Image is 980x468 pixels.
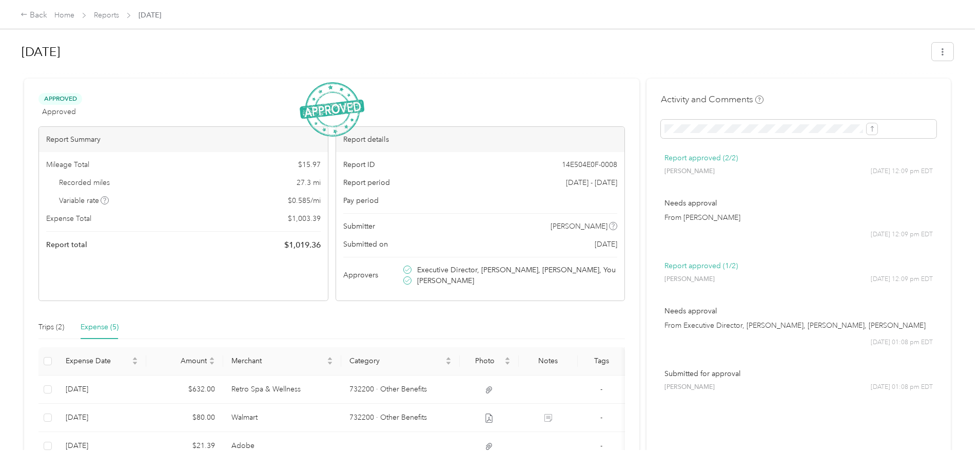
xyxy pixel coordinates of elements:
[343,221,375,232] span: Submitter
[664,212,933,223] p: From [PERSON_NAME]
[445,360,452,366] span: caret-down
[132,360,138,366] span: caret-down
[223,347,342,376] th: Merchant
[300,82,364,137] img: ApprovedStamp
[288,213,321,224] span: $ 1,003.39
[661,93,763,106] h4: Activity and Comments
[341,404,460,432] td: 732200 · Other Benefits
[146,376,223,404] td: $632.00
[297,177,321,188] span: 27.3 mi
[81,322,119,333] div: Expense (5)
[288,195,321,206] span: $ 0.585 / mi
[578,404,625,432] td: -
[38,322,64,333] div: Trips (2)
[57,432,146,460] td: 8-18-2025
[586,357,617,365] div: Tags
[445,355,452,362] span: caret-up
[871,338,933,347] span: [DATE] 01:08 pm EDT
[664,275,715,284] span: [PERSON_NAME]
[551,221,607,232] span: [PERSON_NAME]
[871,167,933,176] span: [DATE] 12:09 pm EDT
[21,9,47,22] div: Back
[664,198,933,209] p: Needs approval
[871,275,933,284] span: [DATE] 12:09 pm EDT
[664,153,933,163] p: Report approved (2/2)
[664,320,933,331] p: From Executive Director, [PERSON_NAME], [PERSON_NAME], [PERSON_NAME]
[146,404,223,432] td: $80.00
[871,230,933,239] span: [DATE] 12:09 pm EDT
[59,177,110,188] span: Recorded miles
[343,195,379,206] span: Pay period
[231,357,325,365] span: Merchant
[139,10,161,21] span: [DATE]
[38,93,82,105] span: Approved
[57,376,146,404] td: 8-31-2025
[349,357,443,365] span: Category
[417,265,616,275] span: Executive Director, [PERSON_NAME], [PERSON_NAME], You
[468,357,502,365] span: Photo
[132,355,138,362] span: caret-up
[578,432,625,460] td: -
[504,360,511,366] span: caret-down
[46,213,91,224] span: Expense Total
[600,441,602,450] span: -
[66,357,130,365] span: Expense Date
[343,177,390,188] span: Report period
[343,270,378,280] span: Approvers
[600,385,602,394] span: -
[22,40,925,64] h1: Aug 2025
[871,383,933,392] span: [DATE] 01:08 pm EDT
[578,347,625,376] th: Tags
[566,177,617,188] span: [DATE] - [DATE]
[923,410,980,468] iframe: Everlance-gr Chat Button Frame
[57,347,146,376] th: Expense Date
[460,347,519,376] th: Photo
[417,275,474,286] span: [PERSON_NAME]
[519,347,578,376] th: Notes
[664,260,933,271] p: Report approved (1/2)
[223,432,342,460] td: Adobe
[94,11,119,20] a: Reports
[59,195,109,206] span: Variable rate
[223,404,342,432] td: Walmart
[343,239,388,250] span: Submitted on
[664,167,715,176] span: [PERSON_NAME]
[664,368,933,379] p: Submitted for approval
[46,239,87,250] span: Report total
[327,355,333,362] span: caret-up
[209,360,215,366] span: caret-down
[343,159,375,170] span: Report ID
[223,376,342,404] td: Retro Spa & Wellness
[46,159,89,170] span: Mileage Total
[146,432,223,460] td: $21.39
[664,306,933,316] p: Needs approval
[336,127,625,152] div: Report details
[664,383,715,392] span: [PERSON_NAME]
[595,239,617,250] span: [DATE]
[54,11,74,20] a: Home
[42,106,76,117] span: Approved
[327,360,333,366] span: caret-down
[154,357,207,365] span: Amount
[57,404,146,432] td: 8-25-2025
[504,355,511,362] span: caret-up
[578,376,625,404] td: -
[562,159,617,170] span: 14E504E0F-0008
[146,347,223,376] th: Amount
[298,159,321,170] span: $ 15.97
[341,376,460,404] td: 732200 · Other Benefits
[39,127,328,152] div: Report Summary
[209,355,215,362] span: caret-up
[600,413,602,422] span: -
[284,239,321,251] span: $ 1,019.36
[341,347,460,376] th: Category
